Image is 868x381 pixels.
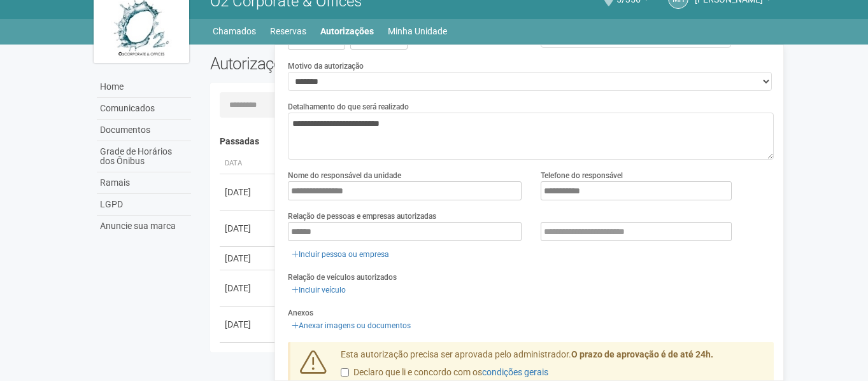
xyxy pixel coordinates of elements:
a: condições gerais [482,367,548,377]
a: Ramais [97,172,191,194]
div: [DATE] [225,282,272,294]
div: [DATE] [225,252,272,265]
label: Relação de pessoas e empresas autorizadas [288,211,436,222]
div: [DATE] [225,222,272,235]
h2: Autorizações [210,54,483,73]
label: Motivo da autorização [288,60,364,72]
strong: O prazo de aprovação é de até 24h. [571,349,713,359]
a: Autorizações [320,22,374,40]
label: Declaro que li e concordo com os [341,366,548,379]
div: [DATE] [225,318,272,331]
label: Nome do responsável da unidade [288,170,401,181]
a: Home [97,76,191,98]
a: Documentos [97,120,191,141]
a: Anuncie sua marca [97,216,191,237]
a: Reservas [270,22,306,40]
label: Relação de veículos autorizados [288,272,397,283]
a: Minha Unidade [388,22,447,40]
a: Chamados [213,22,256,40]
label: Telefone do responsável [541,170,623,181]
a: LGPD [97,194,191,216]
a: Anexar imagens ou documentos [288,319,415,333]
a: Incluir veículo [288,283,350,297]
label: Anexos [288,307,313,319]
div: [DATE] [225,186,272,198]
a: Grade de Horários dos Ônibus [97,141,191,172]
a: Incluir pessoa ou empresa [288,247,393,261]
th: Data [220,153,277,174]
h4: Passadas [220,137,765,146]
a: Comunicados [97,98,191,120]
input: Declaro que li e concordo com oscondições gerais [341,368,349,377]
label: Detalhamento do que será realizado [288,101,409,113]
